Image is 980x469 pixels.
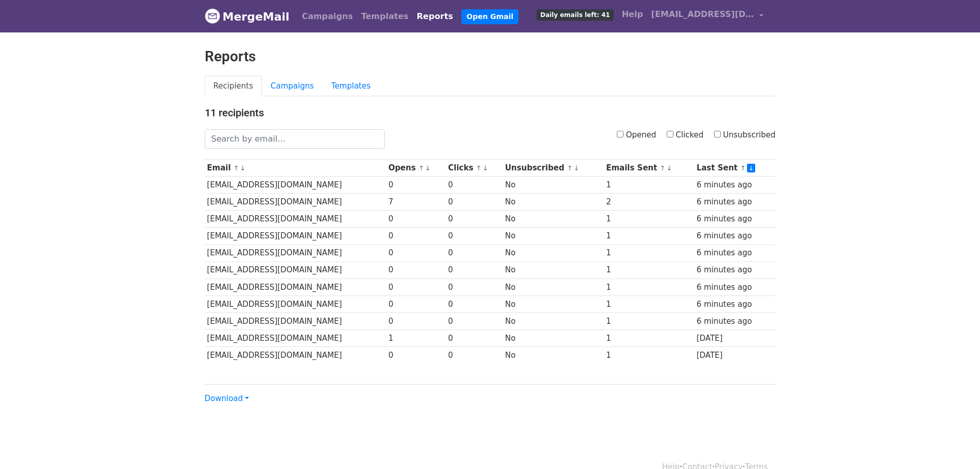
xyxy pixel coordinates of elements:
[298,6,357,27] a: Campaigns
[446,312,503,329] td: 0
[386,245,446,262] td: 0
[618,4,647,25] a: Help
[647,4,768,28] a: [EMAIL_ADDRESS][DOMAIN_NAME]
[667,131,673,137] input: Clicked
[694,228,775,245] td: 6 minutes ago
[205,177,386,194] td: [EMAIL_ADDRESS][DOMAIN_NAME]
[446,245,503,262] td: 0
[532,4,617,25] a: Daily emails left: 41
[262,76,323,97] a: Campaigns
[323,76,379,97] a: Templates
[205,228,386,245] td: [EMAIL_ADDRESS][DOMAIN_NAME]
[418,164,424,172] a: ↑
[714,131,721,137] input: Unsubscribed
[503,262,603,279] td: No
[617,131,623,137] input: Opened
[205,262,386,279] td: [EMAIL_ADDRESS][DOMAIN_NAME]
[714,129,776,141] label: Unsubscribed
[503,245,603,262] td: No
[694,245,775,262] td: 6 minutes ago
[446,279,503,296] td: 0
[603,194,694,211] td: 2
[503,228,603,245] td: No
[574,164,579,172] a: ↓
[603,347,694,364] td: 1
[205,129,385,149] input: Search by email...
[603,312,694,329] td: 1
[205,160,386,177] th: Email
[603,177,694,194] td: 1
[386,160,446,177] th: Opens
[567,164,573,172] a: ↑
[205,312,386,329] td: [EMAIL_ADDRESS][DOMAIN_NAME]
[503,160,603,177] th: Unsubscribed
[357,6,413,27] a: Templates
[386,262,446,279] td: 0
[425,164,431,172] a: ↓
[205,330,386,347] td: [EMAIL_ADDRESS][DOMAIN_NAME]
[205,279,386,296] td: [EMAIL_ADDRESS][DOMAIN_NAME]
[205,76,262,97] a: Recipients
[694,296,775,312] td: 6 minutes ago
[386,177,446,194] td: 0
[660,164,666,172] a: ↑
[446,228,503,245] td: 0
[694,177,775,194] td: 6 minutes ago
[603,330,694,347] td: 1
[205,245,386,262] td: [EMAIL_ADDRESS][DOMAIN_NAME]
[386,312,446,329] td: 0
[386,347,446,364] td: 0
[205,194,386,211] td: [EMAIL_ADDRESS][DOMAIN_NAME]
[461,9,519,24] a: Open Gmail
[740,164,746,172] a: ↑
[386,194,446,211] td: 7
[603,279,694,296] td: 1
[386,279,446,296] td: 0
[234,164,239,172] a: ↑
[503,296,603,312] td: No
[446,211,503,228] td: 0
[386,211,446,228] td: 0
[386,330,446,347] td: 1
[205,6,290,27] a: MergeMail
[205,211,386,228] td: [EMAIL_ADDRESS][DOMAIN_NAME]
[476,164,482,172] a: ↑
[386,228,446,245] td: 0
[694,262,775,279] td: 6 minutes ago
[603,228,694,245] td: 1
[503,279,603,296] td: No
[603,245,694,262] td: 1
[240,164,246,172] a: ↓
[446,177,503,194] td: 0
[205,107,776,119] h4: 11 recipients
[446,330,503,347] td: 0
[205,394,249,403] a: Download
[446,160,503,177] th: Clicks
[667,129,704,141] label: Clicked
[603,160,694,177] th: Emails Sent
[694,330,775,347] td: [DATE]
[446,347,503,364] td: 0
[503,194,603,211] td: No
[205,8,220,24] img: MergeMail logo
[666,164,672,172] a: ↓
[694,194,775,211] td: 6 minutes ago
[413,6,457,27] a: Reports
[205,347,386,364] td: [EMAIL_ADDRESS][DOMAIN_NAME]
[503,330,603,347] td: No
[694,211,775,228] td: 6 minutes ago
[446,262,503,279] td: 0
[205,48,776,65] h2: Reports
[205,296,386,312] td: [EMAIL_ADDRESS][DOMAIN_NAME]
[603,262,694,279] td: 1
[503,312,603,329] td: No
[503,211,603,228] td: No
[446,194,503,211] td: 0
[694,312,775,329] td: 6 minutes ago
[503,347,603,364] td: No
[694,347,775,364] td: [DATE]
[503,177,603,194] td: No
[603,211,694,228] td: 1
[483,164,488,172] a: ↓
[651,8,754,21] span: [EMAIL_ADDRESS][DOMAIN_NAME]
